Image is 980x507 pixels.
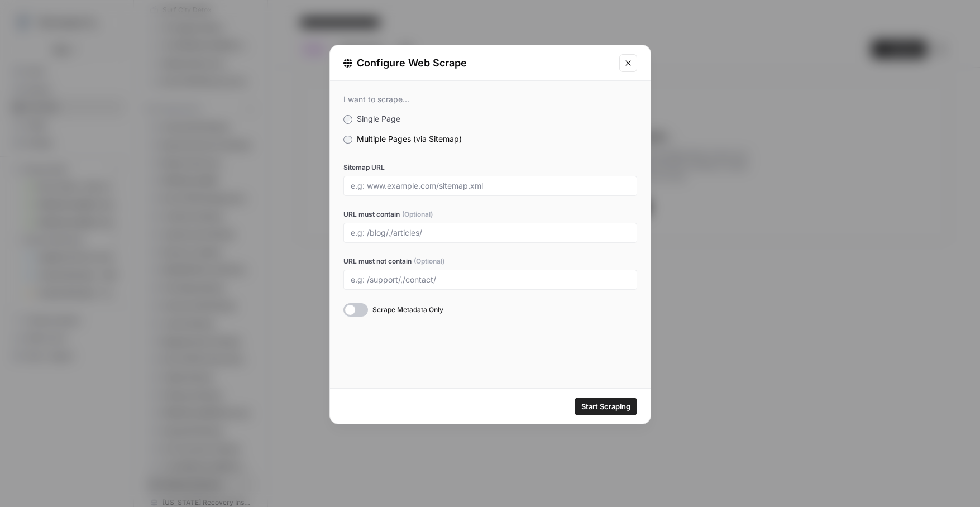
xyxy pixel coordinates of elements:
label: URL must contain [343,209,637,219]
input: Multiple Pages (via Sitemap) [343,136,352,144]
div: I want to scrape... [343,94,637,104]
span: Start Scraping [581,401,630,412]
label: Sitemap URL [343,162,637,173]
span: Single Page [357,114,400,123]
button: Close modal [619,54,637,72]
span: Scrape Metadata Only [372,305,443,315]
input: Single Page [343,115,352,124]
input: e.g: www.example.com/sitemap.xml [351,181,630,191]
button: Start Scraping [575,398,637,415]
label: URL must not contain [343,256,637,266]
input: e.g: /support/,/contact/ [351,275,630,285]
div: Configure Web Scrape [343,55,613,71]
input: e.g: /blog/,/articles/ [351,228,630,238]
span: (Optional) [414,256,444,266]
span: Multiple Pages (via Sitemap) [357,134,462,144]
span: (Optional) [402,209,433,219]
